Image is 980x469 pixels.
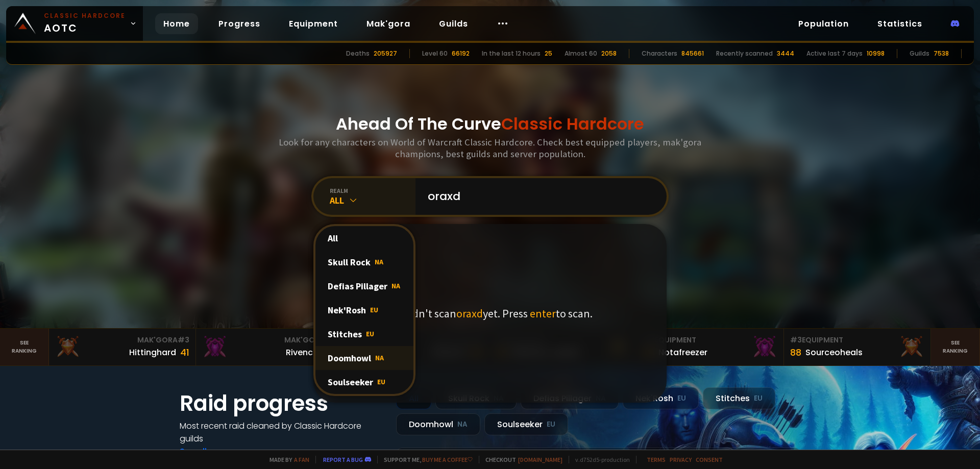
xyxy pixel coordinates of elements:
span: EU [377,377,385,386]
p: We didn't scan yet. Press to scan. [387,306,593,320]
small: NA [457,419,468,430]
h1: Raid progress [180,387,384,419]
div: Stitches [315,322,413,346]
span: # 3 [790,335,802,345]
div: 25 [545,49,552,58]
span: NA [375,353,384,362]
div: 7538 [934,49,949,58]
span: NA [375,257,383,266]
div: 10998 [867,49,885,58]
a: Mak'Gora#3Hittinghard41 [49,329,196,365]
div: Equipment [790,335,924,345]
div: 845661 [681,49,704,58]
span: AOTC [44,11,126,36]
span: Made by [263,456,309,463]
div: Sourceoheals [805,346,863,359]
div: Deaths [346,49,370,58]
div: Doomhowl [396,413,480,435]
span: EU [366,329,374,338]
span: # 3 [178,335,189,345]
a: Population [790,13,857,34]
span: Support me, [377,456,473,463]
div: Soulseeker [484,413,568,435]
div: Active last 7 days [806,49,863,58]
small: EU [547,419,555,430]
a: Home [155,13,198,34]
a: Privacy [670,456,692,463]
small: EU [754,393,763,404]
a: Mak'Gora#2Rivench100 [196,329,343,365]
a: Statistics [869,13,930,34]
span: NA [391,281,400,290]
a: See all progress [180,446,246,457]
a: a fan [294,456,309,463]
div: Notafreezer [658,346,707,359]
small: Classic Hardcore [44,11,126,20]
h3: Look for any characters on World of Warcraft Classic Hardcore. Check best equipped players, mak'g... [275,136,705,160]
a: Mak'gora [358,13,419,34]
span: EU [370,305,378,314]
div: realm [330,187,415,194]
div: Almost 60 [565,49,597,58]
div: Mak'Gora [55,335,189,345]
div: 66192 [452,49,470,58]
div: All [330,194,415,206]
div: 3444 [777,49,794,58]
span: oraxd [456,306,483,320]
a: Report a bug [323,456,363,463]
div: Nek'Rosh [623,387,699,409]
a: Seeranking [931,329,980,365]
div: Equipment [643,335,777,345]
div: Soulseeker [315,370,413,394]
div: Level 60 [422,49,448,58]
a: Progress [210,13,268,34]
div: Defias Pillager [315,274,413,298]
span: enter [530,306,556,320]
a: [DOMAIN_NAME] [518,456,562,463]
div: Skull Rock [315,250,413,274]
div: Characters [642,49,677,58]
h4: Most recent raid cleaned by Classic Hardcore guilds [180,419,384,445]
small: EU [677,393,686,404]
a: Classic HardcoreAOTC [6,6,143,41]
div: 88 [790,345,801,359]
div: 205927 [374,49,397,58]
div: Stitches [703,387,775,409]
a: Consent [696,456,723,463]
a: Guilds [431,13,476,34]
div: Guilds [910,49,929,58]
div: 41 [180,345,189,359]
a: Buy me a coffee [422,456,473,463]
h1: Ahead Of The Curve [336,112,644,136]
a: #3Equipment88Sourceoheals [784,329,931,365]
div: Doomhowl [315,346,413,370]
span: Classic Hardcore [501,112,644,135]
input: Search a character... [422,178,654,215]
div: Recently scanned [716,49,773,58]
a: Equipment [281,13,346,34]
div: Hittinghard [129,346,176,359]
div: Mak'Gora [202,335,336,345]
div: Rivench [286,346,318,359]
span: Checkout [479,456,562,463]
div: Nek'Rosh [315,298,413,322]
a: #2Equipment88Notafreezer [637,329,784,365]
div: In the last 12 hours [482,49,541,58]
a: Terms [647,456,666,463]
div: 2058 [601,49,617,58]
div: All [315,226,413,250]
span: v. d752d5 - production [569,456,630,463]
